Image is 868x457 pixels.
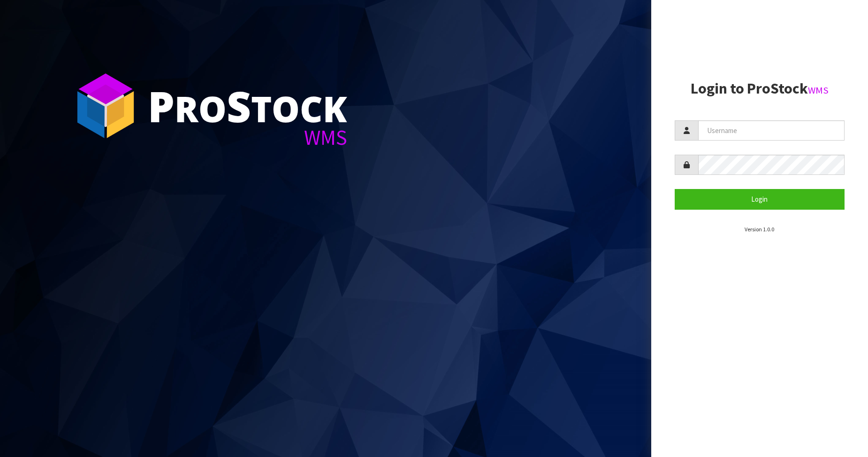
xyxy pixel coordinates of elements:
[675,80,845,97] h2: Login to ProStock
[698,120,845,141] input: Username
[675,189,845,209] button: Login
[148,127,347,148] div: WMS
[808,84,829,96] small: WMS
[745,226,774,233] small: Version 1.0.0
[70,71,141,141] img: ProStock Cube
[227,77,251,134] span: S
[148,77,175,134] span: P
[148,85,347,127] div: ro tock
